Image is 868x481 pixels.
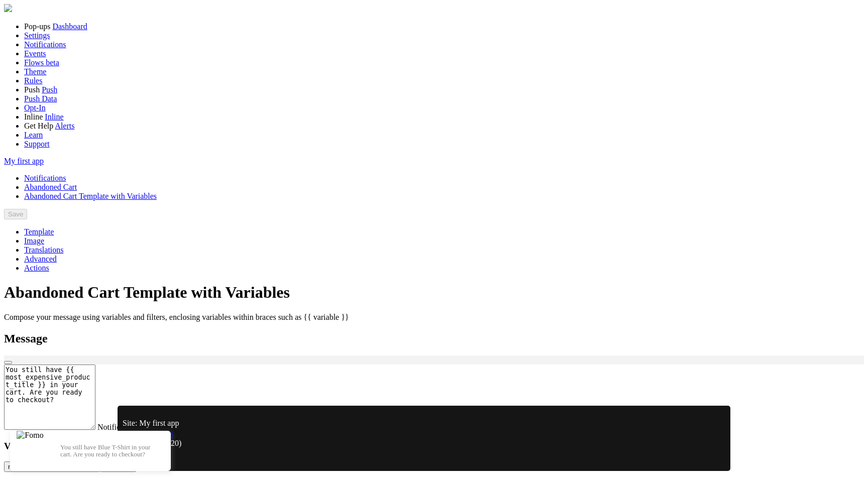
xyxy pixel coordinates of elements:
a: Opt-In [24,103,46,112]
a: My first app [4,157,44,165]
a: Flows beta [24,58,59,67]
a: Alerts [55,122,74,130]
h1: Abandoned Cart Template with Variables [4,283,864,302]
a: Notifications [24,174,66,182]
a: Rules [24,76,42,85]
div: Close [123,457,725,466]
a: Push Data [24,94,57,103]
a: Advanced [24,255,57,263]
a: Learn [24,131,43,139]
button: Save [4,209,27,219]
a: Events [24,49,46,58]
a: Actions [24,264,49,272]
span: beta [46,58,59,67]
img: fomo-relay-logo-orange.svg [4,4,12,12]
a: Support [24,140,50,148]
a: Dashboard [52,22,87,31]
span: Flows [24,58,44,67]
div: Create events (20) [123,439,725,448]
a: Abandoned Cart Template with Variables [24,192,157,200]
span: Push [24,85,40,94]
a: Notifications [24,40,66,49]
a: Abandoned Cart [24,183,77,191]
span: Inline [24,112,43,121]
a: Template [24,227,54,236]
p: Compose your message using variables and filters, enclosing variables within braces such as {{ va... [4,313,864,322]
a: Image [24,236,44,245]
div: Create alert [123,448,725,457]
a: Preview Widget [123,430,174,438]
p: You still have Blue T-Shirt in your cart. Are you ready to checkout? [60,444,161,458]
span: Get Help [24,122,53,130]
a: Theme [24,67,46,76]
span: Pop-ups [24,22,50,31]
img: Fomo [17,431,43,471]
a: Translations [24,246,64,254]
a: Settings [24,31,50,40]
p: Site: My first app [123,419,725,428]
a: Push [42,85,57,94]
h2: Message [4,332,864,345]
a: Inline [45,112,63,121]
